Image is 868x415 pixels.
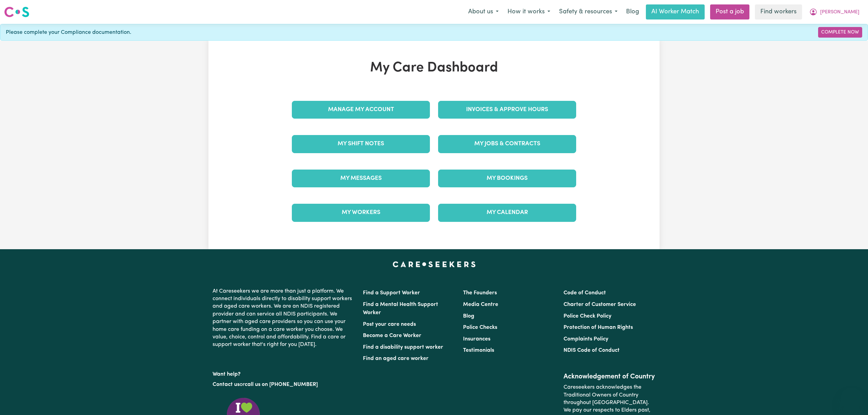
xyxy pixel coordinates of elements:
button: My Account [805,5,864,19]
a: Find a disability support worker [363,345,443,350]
a: Invoices & Approve Hours [438,101,576,119]
img: Careseekers logo [4,6,29,18]
a: Insurances [463,336,490,342]
a: AI Worker Match [646,4,705,19]
a: Code of Conduct [564,290,606,296]
h1: My Care Dashboard [288,60,580,76]
a: Charter of Customer Service [564,302,636,307]
a: Find a Mental Health Support Worker [363,302,438,316]
a: Find workers [755,4,802,19]
a: Careseekers home page [393,262,476,267]
a: Complaints Policy [564,336,608,342]
h2: Acknowledgement of Country [564,373,655,381]
a: Post your care needs [363,322,416,327]
a: My Jobs & Contracts [438,135,576,153]
a: My Bookings [438,170,576,187]
a: My Workers [292,204,430,222]
a: Find a Support Worker [363,290,420,296]
a: Blog [463,313,474,319]
p: Want help? [213,368,355,378]
a: Police Check Policy [564,313,611,319]
p: At Careseekers we are more than just a platform. We connect individuals directly to disability su... [213,285,355,351]
p: or [213,378,355,391]
a: My Messages [292,170,430,187]
a: Testimonials [463,348,494,353]
a: Careseekers logo [4,4,29,20]
a: Post a job [710,4,749,19]
a: My Shift Notes [292,135,430,153]
span: [PERSON_NAME] [820,9,859,16]
a: Contact us [213,382,240,387]
a: Police Checks [463,325,497,330]
a: Become a Care Worker [363,333,421,338]
a: Protection of Human Rights [564,325,633,330]
a: My Calendar [438,204,576,222]
a: Blog [622,4,643,19]
a: call us on [PHONE_NUMBER] [245,382,318,387]
a: Complete Now [818,27,862,38]
button: About us [464,5,503,19]
button: How it works [503,5,555,19]
a: Manage My Account [292,101,430,119]
a: The Founders [463,290,497,296]
iframe: Button to launch messaging window, conversation in progress [841,388,863,410]
a: Media Centre [463,302,498,307]
a: Find an aged care worker [363,356,429,361]
span: Please complete your Compliance documentation. [6,28,131,37]
a: NDIS Code of Conduct [564,348,620,353]
button: Safety & resources [555,5,622,19]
